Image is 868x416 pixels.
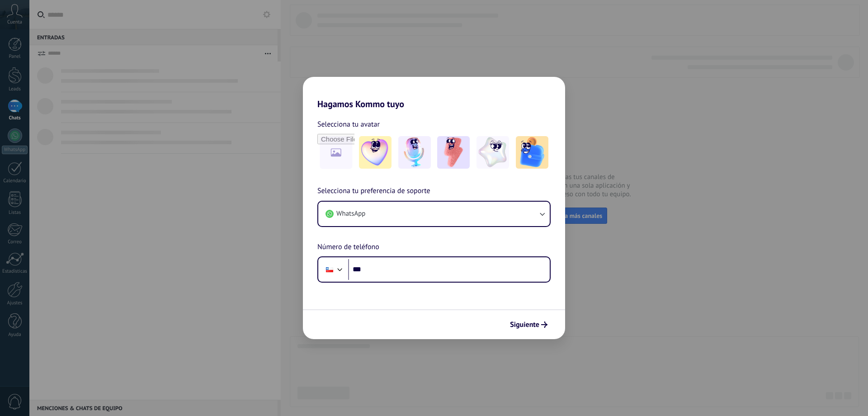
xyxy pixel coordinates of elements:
span: Selecciona tu preferencia de soporte [317,185,430,197]
span: WhatsApp [336,209,365,218]
img: -4.jpeg [476,136,509,169]
div: Chile: + 56 [321,260,338,279]
img: -3.jpeg [437,136,470,169]
span: Selecciona tu avatar [317,118,380,130]
span: Siguiente [510,321,539,328]
img: -1.jpeg [359,136,392,169]
h2: Hagamos Kommo tuyo [303,77,565,109]
button: Siguiente [506,317,552,332]
button: WhatsApp [318,202,550,226]
img: -5.jpeg [516,136,548,169]
img: -2.jpeg [398,136,431,169]
span: Número de teléfono [317,241,379,253]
